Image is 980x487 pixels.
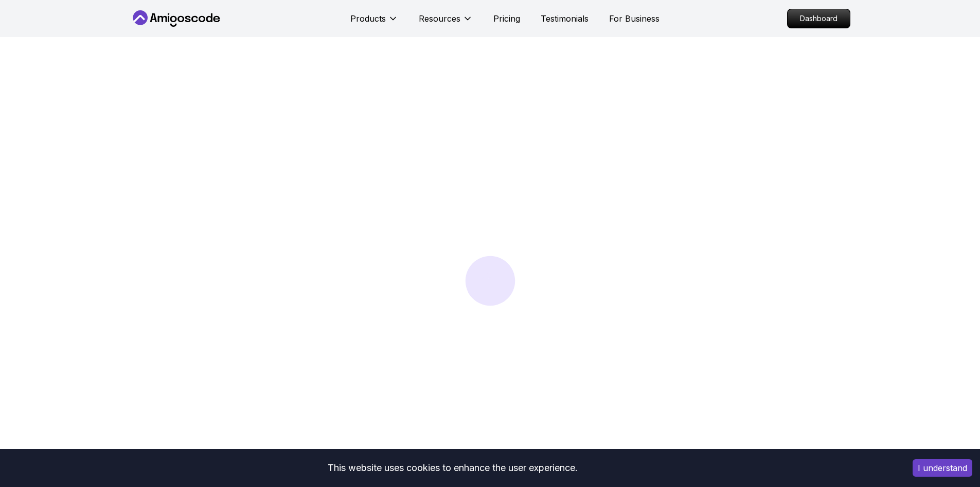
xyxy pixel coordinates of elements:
iframe: chat widget [937,446,970,477]
p: Dashboard [788,9,850,28]
p: Products [350,12,386,25]
button: Resources [419,12,473,33]
a: For Business [609,12,660,25]
div: This website uses cookies to enhance the user experience. [8,457,897,479]
a: Testimonials [541,12,589,25]
p: Resources [419,12,460,25]
button: Accept cookies [913,459,972,477]
a: Pricing [493,12,520,25]
a: Dashboard [787,9,850,28]
button: Products [350,12,398,33]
